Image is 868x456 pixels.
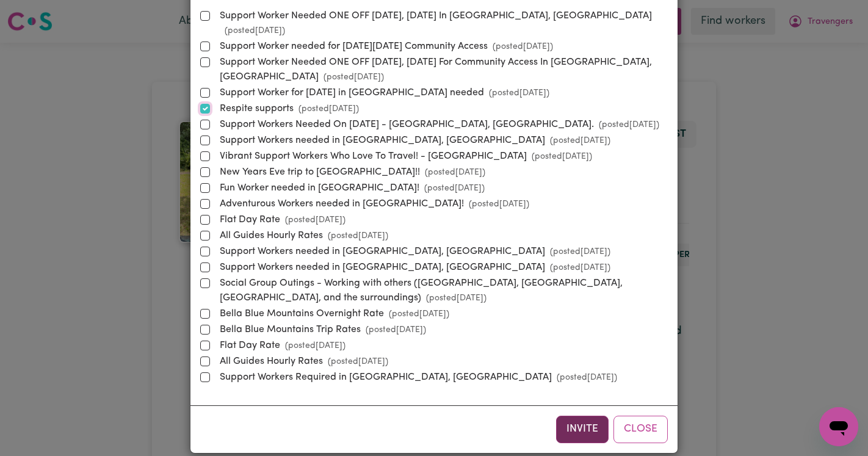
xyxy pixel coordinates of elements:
label: Support Workers needed in [GEOGRAPHIC_DATA], [GEOGRAPHIC_DATA] [215,133,610,148]
small: (posted [DATE] ) [488,42,553,51]
label: Social Group Outings - Working with others ([GEOGRAPHIC_DATA], [GEOGRAPHIC_DATA], [GEOGRAPHIC_DAT... [215,276,668,305]
label: Support Workers needed in [GEOGRAPHIC_DATA], [GEOGRAPHIC_DATA] [215,260,610,275]
small: (posted [DATE] ) [545,247,610,256]
small: (posted [DATE] ) [420,168,485,177]
label: Support Workers Needed On [DATE] - [GEOGRAPHIC_DATA], [GEOGRAPHIC_DATA]. [215,117,659,132]
small: (posted [DATE] ) [323,357,388,366]
label: Bella Blue Mountains Overnight Rate [215,306,449,321]
label: Flat Day Rate [215,212,345,227]
small: (posted [DATE] ) [419,184,485,193]
small: (posted [DATE] ) [545,263,610,272]
small: (posted [DATE] ) [594,120,659,129]
label: All Guides Hourly Rates [215,354,388,369]
label: Support Worker Needed ONE OFF [DATE], [DATE] For Community Access In [GEOGRAPHIC_DATA], [GEOGRAPH... [215,55,668,84]
label: Support Worker for [DATE] in [GEOGRAPHIC_DATA] needed [215,85,549,100]
small: (posted [DATE] ) [545,136,610,145]
label: Flat Day Rate [215,338,345,353]
label: All Guides Hourly Rates [215,228,388,243]
label: Support Workers needed in [GEOGRAPHIC_DATA], [GEOGRAPHIC_DATA] [215,244,610,259]
small: (posted [DATE] ) [464,200,529,209]
label: Respite supports [215,101,359,116]
button: Close [613,416,668,443]
label: Adventurous Workers needed in [GEOGRAPHIC_DATA]! [215,197,529,211]
label: Support Worker needed for [DATE][DATE] Community Access [215,39,553,54]
small: (posted [DATE] ) [552,373,617,382]
label: New Years Eve trip to [GEOGRAPHIC_DATA]!! [215,165,485,179]
small: (posted [DATE] ) [421,294,486,303]
iframe: Button to launch messaging window [819,407,858,446]
small: (posted [DATE] ) [280,341,345,350]
label: Support Worker Needed ONE OFF [DATE], [DATE] In [GEOGRAPHIC_DATA], [GEOGRAPHIC_DATA] [215,9,668,38]
button: Invite [556,416,609,443]
small: (posted [DATE] ) [323,231,388,241]
label: Fun Worker needed in [GEOGRAPHIC_DATA]! [215,181,485,195]
small: (posted [DATE] ) [384,309,449,319]
small: (posted [DATE] ) [527,152,592,161]
small: (posted [DATE] ) [294,104,359,114]
small: (posted [DATE] ) [319,73,384,82]
small: (posted [DATE] ) [361,325,426,335]
label: Vibrant Support Workers Who Love To Travel! - [GEOGRAPHIC_DATA] [215,149,592,164]
small: (posted [DATE] ) [220,26,285,35]
small: (posted [DATE] ) [484,89,549,98]
small: (posted [DATE] ) [280,215,345,225]
label: Bella Blue Mountains Trip Rates [215,322,426,337]
label: Support Workers Required in [GEOGRAPHIC_DATA], [GEOGRAPHIC_DATA] [215,370,617,385]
